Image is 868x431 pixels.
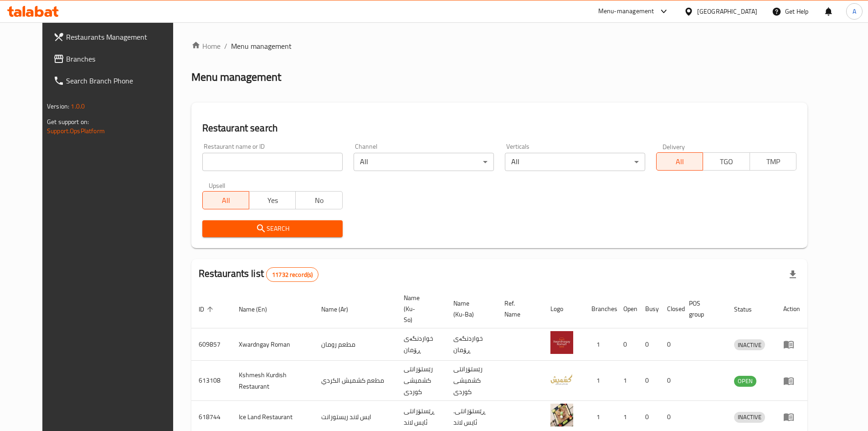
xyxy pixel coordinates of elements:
[734,376,756,387] div: OPEN
[206,194,246,207] span: All
[231,361,314,401] td: Kshmesh Kurdish Restaurant
[750,152,796,171] button: TMP
[210,223,335,234] span: Search
[446,361,497,401] td: رێستۆرانتی کشمیشى كوردى
[734,376,756,386] span: OPEN
[734,412,765,423] div: INACTIVE
[656,152,703,171] button: All
[224,41,227,52] li: /
[638,361,660,401] td: 0
[396,361,446,401] td: رێستۆرانتی کشمیشى كوردى
[202,153,343,171] input: Search for restaurant name or ID..
[314,361,396,401] td: مطعم كشميش الكردي
[783,411,800,422] div: Menu
[783,375,800,386] div: Menu
[638,290,660,328] th: Busy
[550,368,573,390] img: Kshmesh Kurdish Restaurant
[199,304,216,315] span: ID
[253,194,292,207] span: Yes
[249,191,296,209] button: Yes
[707,155,746,168] span: TGO
[734,304,764,315] span: Status
[66,53,180,64] span: Branches
[550,331,573,354] img: Xwardngay Roman
[660,361,682,401] td: 0
[783,339,800,350] div: Menu
[266,267,318,282] div: Total records count
[191,328,231,361] td: 609857
[660,290,682,328] th: Closed
[239,304,279,315] span: Name (En)
[504,298,532,320] span: Ref. Name
[396,328,446,361] td: خواردنگەی ڕۆمان
[689,298,716,320] span: POS group
[584,361,616,401] td: 1
[616,328,638,361] td: 0
[550,404,573,426] img: Ice Land Restaurant
[47,100,69,112] span: Version:
[782,264,804,286] div: Export file
[47,125,105,137] a: Support.OpsPlatform
[404,292,435,325] span: Name (Ku-So)
[616,361,638,401] td: 1
[202,220,343,237] button: Search
[853,6,856,16] span: A
[66,31,180,42] span: Restaurants Management
[231,41,292,52] span: Menu management
[663,143,685,150] label: Delivery
[209,182,226,188] label: Upsell
[321,304,360,315] span: Name (Ar)
[354,153,494,171] div: All
[584,328,616,361] td: 1
[584,290,616,328] th: Branches
[46,70,187,92] a: Search Branch Phone
[202,191,249,209] button: All
[47,116,89,128] span: Get support on:
[46,48,187,70] a: Branches
[776,290,807,328] th: Action
[505,153,645,171] div: All
[46,26,187,48] a: Restaurants Management
[267,270,318,279] span: 11732 record(s)
[453,298,486,320] span: Name (Ku-Ba)
[660,155,699,168] span: All
[295,191,342,209] button: No
[314,328,396,361] td: مطعم رومان
[703,152,750,171] button: TGO
[734,412,765,422] span: INACTIVE
[231,328,314,361] td: Xwardngay Roman
[199,267,319,282] h2: Restaurants list
[191,41,221,52] a: Home
[202,121,796,135] h2: Restaurant search
[598,6,654,17] div: Menu-management
[191,70,281,84] h2: Menu management
[299,194,339,207] span: No
[616,290,638,328] th: Open
[191,361,231,401] td: 613108
[71,100,85,112] span: 1.0.0
[754,155,793,168] span: TMP
[660,328,682,361] td: 0
[697,6,757,16] div: [GEOGRAPHIC_DATA]
[66,75,180,86] span: Search Branch Phone
[446,328,497,361] td: خواردنگەی ڕۆمان
[543,290,584,328] th: Logo
[638,328,660,361] td: 0
[734,340,765,350] span: INACTIVE
[191,41,807,52] nav: breadcrumb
